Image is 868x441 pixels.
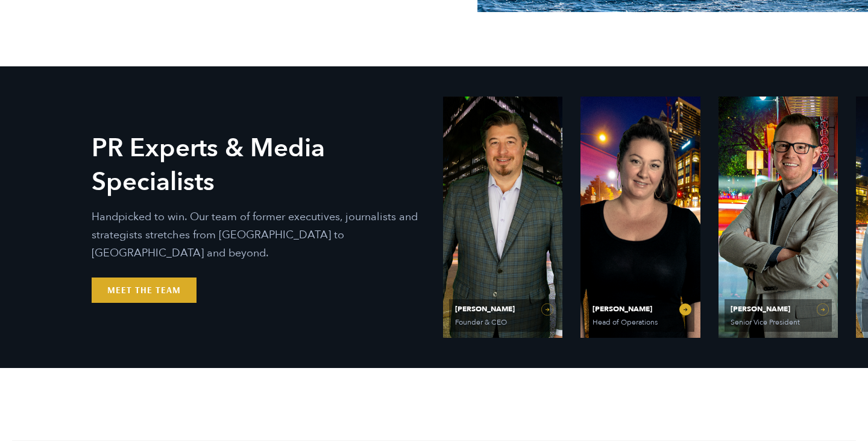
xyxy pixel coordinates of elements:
[593,319,685,326] span: Head of Operations
[92,278,197,303] a: Meet the Team
[580,97,700,338] a: View Bio for Olivia Gardner
[92,132,425,199] h2: PR Experts & Media Specialists
[731,305,826,313] span: [PERSON_NAME]
[719,97,838,338] a: View Bio for Matt Grant
[92,208,425,262] p: Handpicked to win. Our team of former executives, journalists and strategists stretches from [GEO...
[731,319,823,326] span: Senior Vice President
[443,97,562,338] a: View Bio for Ethan Parker
[455,319,548,326] span: Founder & CEO
[593,305,688,313] span: [PERSON_NAME]
[455,305,550,313] span: [PERSON_NAME]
